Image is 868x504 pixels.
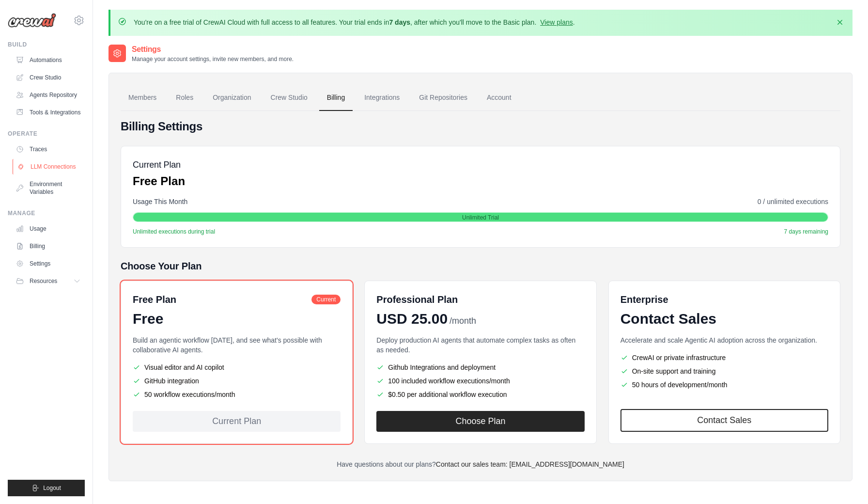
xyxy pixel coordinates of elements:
[133,376,341,386] li: GitHub integration
[132,44,294,55] h2: Settings
[436,460,624,468] a: Contact our sales team: [EMAIL_ADDRESS][DOMAIN_NAME]
[12,176,85,200] a: Environment Variables
[389,18,410,26] strong: 7 days
[133,310,341,328] div: Free
[13,159,86,174] a: LLM Connections
[12,142,85,157] a: Traces
[133,293,176,306] h6: Free Plan
[133,390,341,399] li: 50 workflow executions/month
[758,197,828,206] span: 0 / unlimited executions
[12,238,85,254] a: Billing
[620,409,828,432] a: Contact Sales
[133,197,187,206] span: Usage This Month
[376,310,448,328] span: USD 25.00
[376,376,584,386] li: 100 included workflow executions/month
[376,335,584,355] p: Deploy production AI agents that automate complex tasks as often as needed.
[620,380,828,390] li: 50 hours of development/month
[411,85,475,111] a: Git Repositories
[121,85,164,111] a: Members
[12,70,85,85] a: Crew Studio
[620,335,828,345] p: Accelerate and scale Agentic AI adoption across the organization.
[168,85,201,111] a: Roles
[133,362,341,372] li: Visual editor and AI copilot
[263,85,315,111] a: Crew Studio
[462,214,499,221] span: Unlimited Trial
[540,18,573,26] a: View plans
[121,119,840,134] h4: Billing Settings
[30,277,57,285] span: Resources
[620,366,828,376] li: On-site support and training
[620,293,828,306] h6: Enterprise
[376,390,584,399] li: $0.50 per additional workflow execution
[8,209,85,217] div: Manage
[12,87,85,103] a: Agents Repository
[8,41,85,48] div: Build
[376,411,584,432] button: Choose Plan
[121,459,840,469] p: Have questions about our plans?
[311,295,341,304] span: Current
[12,105,85,120] a: Tools & Integrations
[12,221,85,236] a: Usage
[133,228,215,236] span: Unlimited executions during trial
[319,85,353,111] a: Billing
[205,85,259,111] a: Organization
[133,335,341,355] p: Build an agentic workflow [DATE], and see what's possible with collaborative AI agents.
[133,411,341,432] div: Current Plan
[8,130,85,138] div: Operate
[121,259,840,273] h5: Choose Your Plan
[133,173,185,189] p: Free Plan
[449,315,476,328] span: /month
[376,362,584,372] li: Github Integrations and deployment
[133,158,185,172] h5: Current Plan
[132,55,294,63] p: Manage your account settings, invite new members, and more.
[12,273,85,289] button: Resources
[479,85,519,111] a: Account
[8,480,85,496] button: Logout
[134,17,575,27] p: You're on a free trial of CrewAI Cloud with full access to all features. Your trial ends in , aft...
[12,52,85,68] a: Automations
[43,484,61,492] span: Logout
[620,310,828,328] div: Contact Sales
[356,85,407,111] a: Integrations
[376,293,458,306] h6: Professional Plan
[620,353,828,362] li: CrewAI or private infrastructure
[784,228,828,236] span: 7 days remaining
[12,256,85,271] a: Settings
[8,13,56,28] img: Logo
